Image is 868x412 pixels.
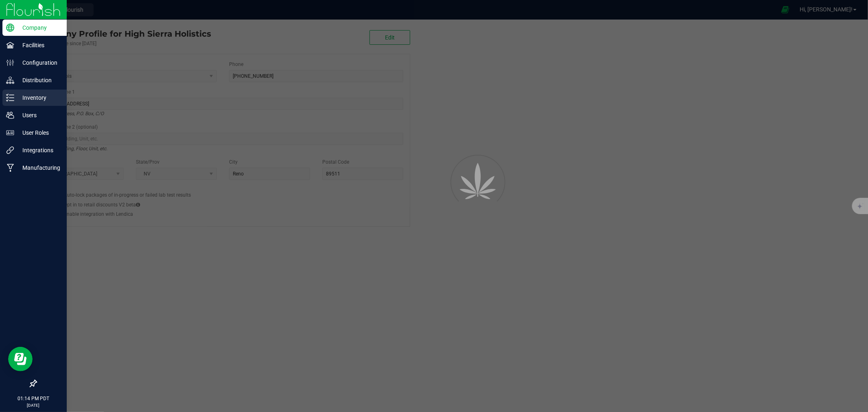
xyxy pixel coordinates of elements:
[14,40,63,50] p: Facilities
[14,23,63,33] p: Company
[4,395,63,402] p: 01:14 PM PDT
[6,59,14,67] inline-svg: Configuration
[14,58,63,68] p: Configuration
[6,129,14,137] inline-svg: User Roles
[14,93,63,103] p: Inventory
[6,76,14,84] inline-svg: Distribution
[8,347,33,371] iframe: Resource center
[6,146,14,154] inline-svg: Integrations
[6,111,14,119] inline-svg: Users
[14,145,63,155] p: Integrations
[6,41,14,49] inline-svg: Facilities
[6,94,14,102] inline-svg: Inventory
[4,402,63,408] p: [DATE]
[14,75,63,85] p: Distribution
[14,128,63,138] p: User Roles
[14,163,63,173] p: Manufacturing
[6,24,14,32] inline-svg: Company
[14,110,63,120] p: Users
[6,164,14,172] inline-svg: Manufacturing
